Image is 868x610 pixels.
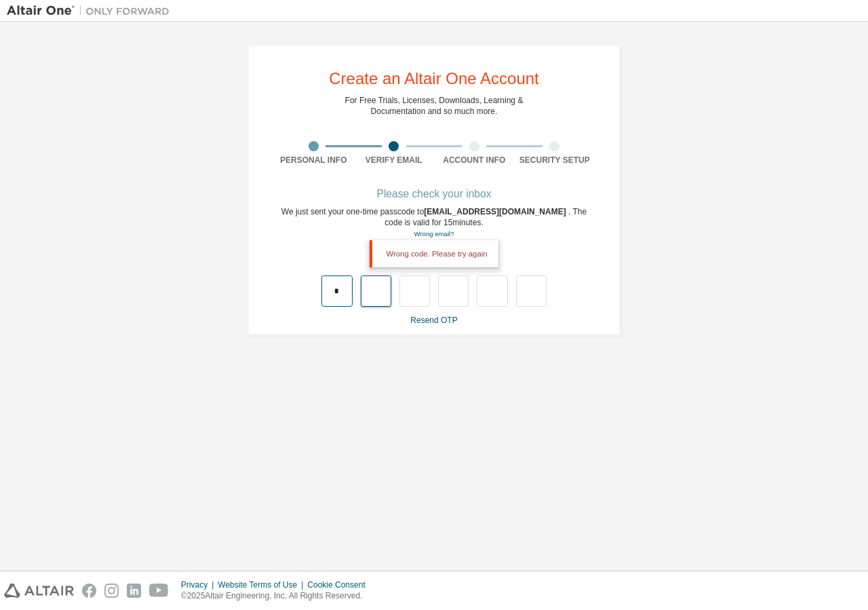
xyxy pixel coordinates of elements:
img: altair_logo.svg [4,584,74,598]
div: For Free Trials, Licenses, Downloads, Learning & Documentation and so much more. [345,95,524,117]
div: Cookie Consent [307,579,373,590]
img: linkedin.svg [127,584,141,598]
div: Account Info [434,155,515,166]
div: Please check your inbox [273,190,595,198]
img: instagram.svg [104,584,119,598]
div: Create an Altair One Account [329,71,539,87]
img: facebook.svg [82,584,96,598]
a: Go back to the registration form [414,230,454,237]
span: [EMAIL_ADDRESS][DOMAIN_NAME] [424,207,568,216]
div: Verify Email [354,155,435,166]
img: youtube.svg [149,584,169,598]
div: We just sent your one-time passcode to . The code is valid for 15 minutes. [273,206,595,240]
div: Personal Info [273,155,354,166]
div: Wrong code. Please try again [370,240,498,267]
div: Website Terms of Use [218,579,307,590]
img: Altair One [7,4,176,18]
p: © 2025 Altair Engineering, Inc. All Rights Reserved. [181,590,374,602]
div: Privacy [181,579,218,590]
div: Security Setup [515,155,595,166]
a: Resend OTP [410,316,457,325]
